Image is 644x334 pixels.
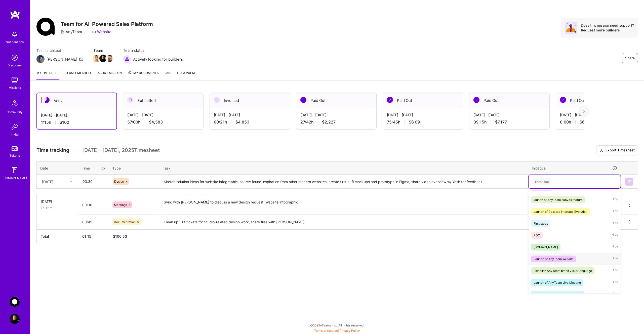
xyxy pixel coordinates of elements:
a: My timesheet [36,70,59,80]
div: [DATE] - [DATE] [41,112,112,118]
div: [DATE] - [DATE] [473,112,545,117]
div: Submitted [123,93,203,108]
div: [DATE] [41,199,74,204]
i: icon Mail [79,57,83,61]
div: launch of AnyTeam canvas feature [534,197,583,202]
img: Paid Out [300,97,306,103]
a: Team Member Avatar [106,54,113,63]
div: POC [534,233,540,238]
div: [DATE] [42,179,53,184]
a: About Mission [98,70,122,80]
h3: Team for AI-Powered Sales Platform [61,21,153,27]
div: 1h 15m [41,205,74,211]
div: [DATE] - [DATE] [300,112,372,117]
th: Type [109,161,159,175]
span: Hide [612,232,618,239]
i: icon CompanyGray [61,30,65,34]
div: Paid Out [469,93,549,108]
span: Meetings [114,203,127,207]
span: Time tracking [36,147,69,153]
span: Hide [612,256,618,262]
span: My Documents [128,70,159,76]
img: Submit [627,180,631,184]
a: FAQ [165,70,171,80]
div: Launch of AnyTeam Website [534,256,574,262]
img: logo [10,10,20,19]
a: Team Member Avatar [100,54,106,63]
textarea: Sketch solution ideas for website infographic, source found inspiration from other modern website... [160,175,528,188]
img: Avatar [565,22,577,34]
span: $643 [580,119,590,125]
div: Paid Out [383,93,463,108]
div: Community [7,109,23,115]
div: [DOMAIN_NAME] [534,244,558,250]
a: Team Member Avatar [93,54,100,63]
span: Hide [612,244,618,251]
span: Design [114,180,124,183]
span: Actively looking for builders [133,57,183,62]
input: HH:MM [78,175,108,188]
input: HH:MM [78,198,109,212]
span: $100 [60,120,69,125]
img: Submitted [127,97,133,103]
a: Terms of Service [314,329,338,332]
a: Team timesheet [65,70,92,80]
a: Website [92,29,111,34]
div: Invoiced [210,93,290,108]
img: guide book [10,165,20,175]
img: Team Member Avatar [93,55,100,62]
div: Active [37,93,116,108]
span: Share [625,56,635,61]
div: Request more builders [581,28,634,32]
th: Task [159,161,528,175]
div: Launch of AnyTeam Live Meeting [534,280,581,285]
button: Share [622,53,638,63]
img: Team Member Avatar [106,55,113,62]
span: $2,227 [322,119,336,125]
span: Hide [612,208,618,215]
div: Invite [11,132,19,137]
div: 60:21 h [214,119,286,125]
img: Community [9,97,21,109]
div: [PERSON_NAME] [47,57,77,62]
div: Paid Out [296,93,376,108]
th: Date [37,161,78,175]
div: AnyTeam [61,29,82,34]
div: Enter Tag [533,178,551,185]
img: Company Logo [36,18,55,36]
textarea: Clean up Jira tickets for Studio-related design work, share files with [PERSON_NAME] [160,215,528,229]
img: right [583,109,585,113]
div: [DATE] - [DATE] [214,112,286,117]
span: $ 100.53 [113,234,127,238]
div: Tokens [10,153,20,158]
div: 27:42 h [300,119,372,125]
img: Team Architect [36,55,45,63]
div: Missions [9,85,21,90]
th: 01:15 [78,229,109,243]
div: Launch of Desktop Interface Evolution [534,209,587,214]
span: Hide [612,291,618,298]
div: First steps [534,221,548,226]
span: [DATE] - [DATE] , 2025 Timesheet [82,147,160,153]
div: Notifications [6,39,24,45]
input: HH:MM [78,215,109,229]
a: My Documents [128,70,159,80]
th: Total [37,229,78,243]
img: discovery [10,53,20,63]
span: Hide [612,267,618,274]
img: Actively looking for builders [123,55,131,63]
img: Invite [10,122,20,132]
a: Team Pulse [177,70,196,80]
div: Does this mission need support? [581,23,634,28]
div: Initiative [532,165,617,171]
div: 1:15 h [41,120,112,125]
span: $6,091 [409,119,422,125]
span: Hide [612,279,618,286]
span: Hide [612,220,618,227]
span: Team Pulse [177,71,196,75]
div: [DATE] - [DATE] [387,112,459,117]
div: 8:00 h [560,119,632,125]
img: AnyTeam: Team for AI-Powered Sales Platform [10,297,20,307]
span: Team [93,48,113,53]
span: Team status [123,48,183,53]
